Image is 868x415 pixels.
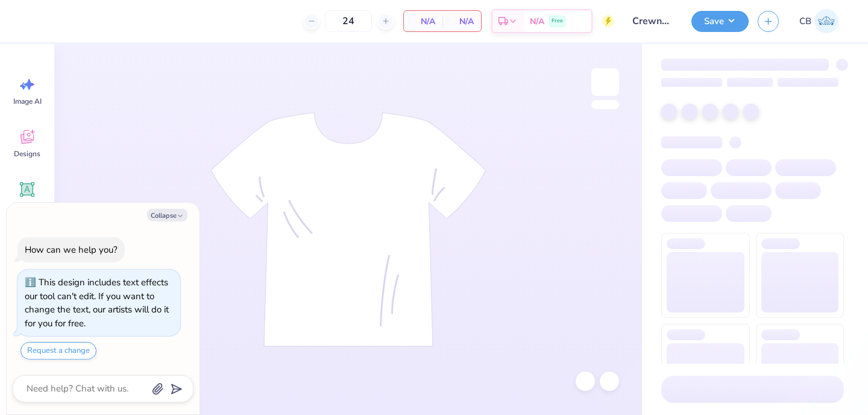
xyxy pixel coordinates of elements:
span: Image AI [13,97,42,106]
span: CB [799,14,811,28]
span: N/A [411,15,435,28]
button: Save [691,11,749,32]
span: Designs [14,149,40,159]
img: tee-skeleton.svg [210,112,486,347]
span: Add Text [13,201,42,211]
div: How can we help you? [25,244,118,256]
span: N/A [530,15,544,28]
button: Request a change [20,342,96,360]
div: This design includes text effects our tool can't edit. If you want to change the text, our artist... [25,276,169,329]
a: CB [794,9,844,33]
img: Caroline Beach [814,9,838,33]
span: Free [552,17,563,25]
input: – – [325,10,372,32]
input: Untitled Design [623,9,682,33]
button: Collapse [147,209,187,221]
span: N/A [450,15,474,28]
